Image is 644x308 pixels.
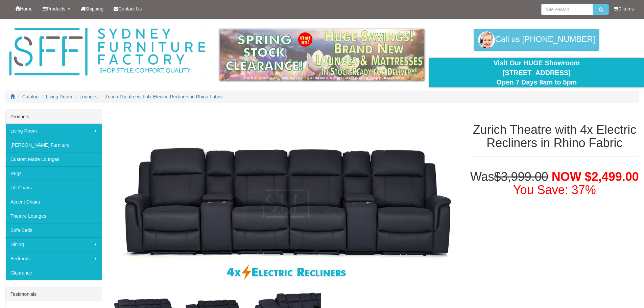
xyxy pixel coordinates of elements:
[22,94,39,99] a: Catalog
[220,29,424,80] img: spring-sale.gif
[434,58,639,87] div: Visit Our HUGE Showroom [STREET_ADDRESS] Open 7 Days 9am to 5pm
[5,110,102,124] div: Products
[5,138,102,152] a: [PERSON_NAME] Furniture
[494,170,548,184] del: $3,999.00
[5,152,102,166] a: Custom Made Lounges
[5,252,102,266] a: Bedroom
[109,0,147,17] a: Contact Us
[541,4,593,15] input: Site search
[5,181,102,195] a: Lift Chairs
[5,266,102,280] a: Clearance
[5,166,102,181] a: Rugs
[513,183,596,197] font: You Save: 37%
[46,94,72,99] a: Living Room
[79,94,98,99] a: Lounges
[38,0,75,17] a: Products
[6,26,209,78] img: Sydney Furniture Factory
[10,0,38,17] a: Home
[5,223,102,237] a: Sofa Beds
[105,94,223,99] a: Zurich Theatre with 4x Electric Recliners in Rhino Fabric
[5,237,102,252] a: Dining
[47,6,65,11] span: Products
[20,6,32,11] span: Home
[470,170,639,197] h1: Was
[75,0,109,17] a: Shipping
[118,6,142,11] span: Contact Us
[5,195,102,209] a: Accent Chairs
[5,124,102,138] a: Living Room
[5,287,102,301] div: Testimonials
[5,209,102,223] a: Theatre Lounges
[85,6,104,11] span: Shipping
[552,170,639,184] span: NOW $2,499.00
[470,123,639,150] h1: Zurich Theatre with 4x Electric Recliners in Rhino Fabric
[614,5,634,12] li: 0 items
